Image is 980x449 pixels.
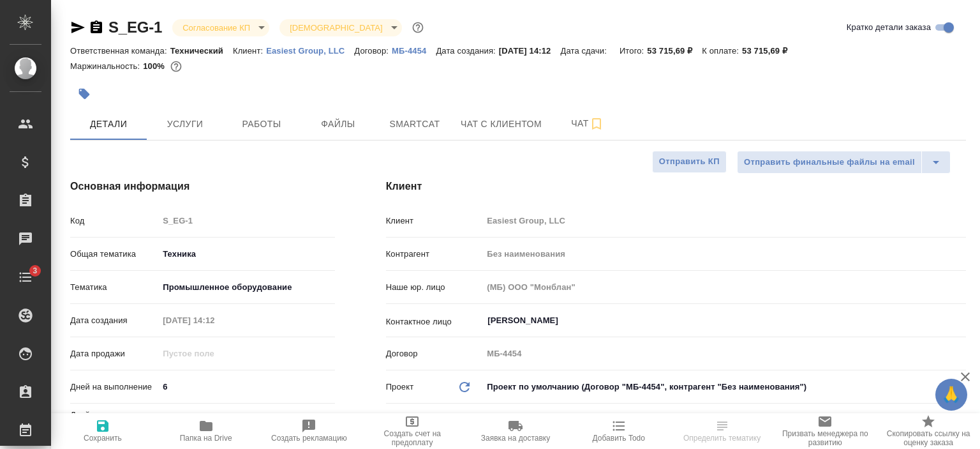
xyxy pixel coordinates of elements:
a: 3 [3,261,48,293]
span: Smartcat [384,116,445,132]
div: Техника [158,243,334,265]
input: Пустое поле [158,311,270,330]
p: 100% [143,61,168,71]
button: Скопировать ссылку [89,20,104,35]
input: Пустое поле [482,344,966,363]
span: 🙏 [940,381,962,408]
p: Контрагент [386,248,483,261]
span: Создать счет на предоплату [368,429,456,447]
p: Дней на выполнение (авт.) [70,409,158,434]
div: Согласование КП [172,19,269,36]
span: Добавить Todo [593,434,645,443]
span: Отправить КП [659,155,720,169]
input: Пустое поле [482,245,966,263]
span: Кратко детали заказа [847,21,931,34]
p: Дата сдачи: [560,46,609,56]
p: Дата создания: [436,46,498,56]
p: Проект [386,381,414,393]
button: 🙏 [935,379,967,411]
span: Определить тематику [683,434,761,443]
button: Отправить финальные файлы на email [737,151,922,174]
input: Пустое поле [482,278,966,296]
p: Договор: [354,46,392,56]
p: Ответственная команда: [70,46,170,56]
button: [DEMOGRAPHIC_DATA] [286,22,386,33]
input: Пустое поле [158,344,270,363]
button: Отправить КП [652,151,727,173]
p: Тематика [70,281,158,294]
button: Создать счет на предоплату [360,413,464,449]
p: Клиент: [233,46,266,56]
button: Open [959,319,961,322]
button: Скопировать ссылку на оценку заказа [877,413,980,449]
p: К оплате: [702,46,742,56]
span: Заявка на доставку [481,434,550,443]
svg: Подписаться [589,116,604,132]
a: МБ-4454 [392,45,436,56]
input: ✎ Введи что-нибудь [158,377,334,396]
h4: Основная информация [70,179,335,194]
span: Призвать менеджера по развитию [781,429,869,447]
p: Код [70,215,158,227]
p: Технический [170,46,233,56]
span: Файлы [308,116,369,132]
button: Скопировать ссылку для ЯМессенджера [70,20,85,35]
button: Заявка на доставку [464,413,567,449]
button: Добавить Todo [567,413,671,449]
p: МБ-4454 [392,46,436,56]
p: Easiest Group, LLC​ [266,46,354,56]
span: Услуги [154,116,216,132]
span: Создать рекламацию [271,434,347,443]
p: 53 715,69 ₽ [647,46,702,56]
p: Наше юр. лицо [386,281,483,294]
p: Контактное лицо [386,316,483,328]
input: Пустое поле [158,412,334,430]
span: 3 [25,264,45,277]
span: Скопировать ссылку на оценку заказа [884,429,972,447]
button: Призвать менеджера по развитию [773,413,877,449]
button: Папка на Drive [154,413,258,449]
div: Согласование КП [279,19,401,36]
input: Пустое поле [158,211,334,230]
button: Создать рекламацию [258,413,361,449]
p: Итого: [620,46,647,56]
button: Добавить тэг [70,80,98,108]
p: Маржинальность: [70,61,143,71]
a: Easiest Group, LLC​ [266,45,354,56]
a: S_EG-1 [108,19,162,36]
button: 0.00 RUB; [168,58,184,75]
p: Дней на выполнение [70,381,158,393]
span: Детали [78,116,139,132]
span: Чат с клиентом [461,116,542,132]
button: Сохранить [51,413,154,449]
button: Доп статусы указывают на важность/срочность заказа [410,19,426,36]
p: 53 715,69 ₽ [742,46,797,56]
p: Договор [386,347,483,360]
h4: Клиент [386,179,966,194]
p: Общая тематика [70,248,158,261]
input: Пустое поле [482,211,966,230]
p: Дата продажи [70,347,158,360]
p: Клиент [386,215,483,227]
span: Отправить финальные файлы на email [744,155,915,170]
span: Чат [557,116,618,132]
span: Папка на Drive [180,434,232,443]
div: split button [737,151,951,174]
div: Проект по умолчанию (Договор "МБ-4454", контрагент "Без наименования") [482,376,966,398]
button: Определить тематику [671,413,774,449]
p: Дата создания [70,314,158,327]
button: Согласование КП [179,22,254,33]
span: Работы [231,116,292,132]
p: [DATE] 14:12 [499,46,561,56]
div: Промышленное оборудование [158,277,334,298]
span: Сохранить [84,434,122,443]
